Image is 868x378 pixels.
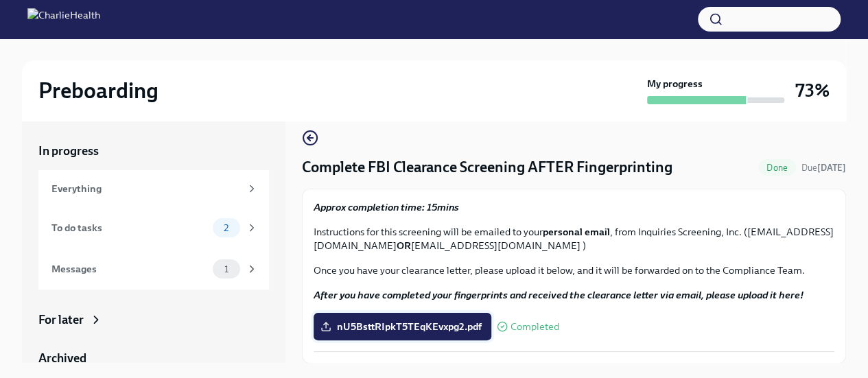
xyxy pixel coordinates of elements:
span: 2 [215,223,237,233]
span: 1 [216,264,237,274]
h4: Complete FBI Clearance Screening AFTER Fingerprinting [302,157,672,178]
strong: personal email [543,226,610,238]
a: For later [38,311,269,328]
span: Done [758,163,796,173]
p: Instructions for this screening will be emailed to your , from Inquiries Screening, Inc. ([EMAIL_... [314,225,834,252]
img: CharlieHealth [27,8,100,30]
label: nU5BsttRIpkT5TEqKEvxpg2.pdf [314,313,491,340]
div: To do tasks [51,220,207,235]
strong: [DATE] [817,163,846,173]
strong: After you have completed your fingerprints and received the clearance letter via email, please up... [314,289,804,301]
a: In progress [38,143,269,159]
h3: 73% [795,78,830,103]
div: Everything [51,181,240,196]
strong: OR [397,239,411,252]
h2: Preboarding [38,77,159,104]
strong: Approx completion time: 15mins [314,201,459,213]
a: Everything [38,170,269,207]
span: nU5BsttRIpkT5TEqKEvxpg2.pdf [323,320,482,333]
strong: My progress [647,77,703,91]
div: For later [38,311,84,328]
span: September 29th, 2025 08:00 [801,161,846,174]
span: Due [801,163,846,173]
a: Messages1 [38,248,269,290]
a: Archived [38,350,269,366]
p: Once you have your clearance letter, please upload it below, and it will be forwarded on to the C... [314,263,834,277]
div: Messages [51,261,207,276]
span: Completed [511,322,559,332]
a: To do tasks2 [38,207,269,248]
